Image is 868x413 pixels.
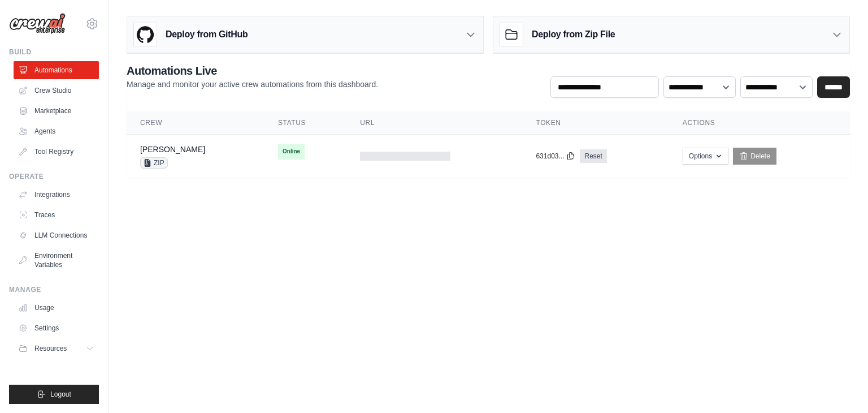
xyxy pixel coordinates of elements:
th: Crew [127,111,264,135]
a: Crew Studio [14,81,99,100]
div: Build [9,48,99,57]
a: LLM Connections [14,226,99,244]
a: Integrations [14,186,99,204]
p: Manage and monitor your active crew automations from this dashboard. [127,79,378,90]
th: URL [346,111,522,135]
th: Actions [669,111,850,135]
a: Reset [580,149,606,163]
a: [PERSON_NAME] [140,145,205,154]
div: Operate [9,172,99,181]
button: 631d03... [536,152,575,161]
h2: Automations Live [127,63,378,79]
a: Agents [14,122,99,140]
h3: Deploy from GitHub [166,28,248,41]
h3: Deploy from Zip File [532,28,615,41]
a: Settings [14,319,99,337]
a: Tool Registry [14,143,99,161]
img: GitHub Logo [134,23,157,46]
span: Online [278,144,305,160]
span: ZIP [140,157,168,169]
span: Logout [50,390,71,399]
a: Environment Variables [14,247,99,274]
a: Usage [14,299,99,317]
div: Manage [9,285,99,294]
button: Logout [9,385,99,404]
a: Traces [14,206,99,224]
span: Resources [34,344,67,353]
th: Status [264,111,346,135]
button: Resources [14,339,99,358]
th: Token [522,111,669,135]
a: Delete [733,148,776,165]
a: Marketplace [14,102,99,120]
img: Logo [9,13,66,35]
iframe: Chat Widget [811,359,868,413]
a: Automations [14,61,99,79]
button: Options [683,148,728,165]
